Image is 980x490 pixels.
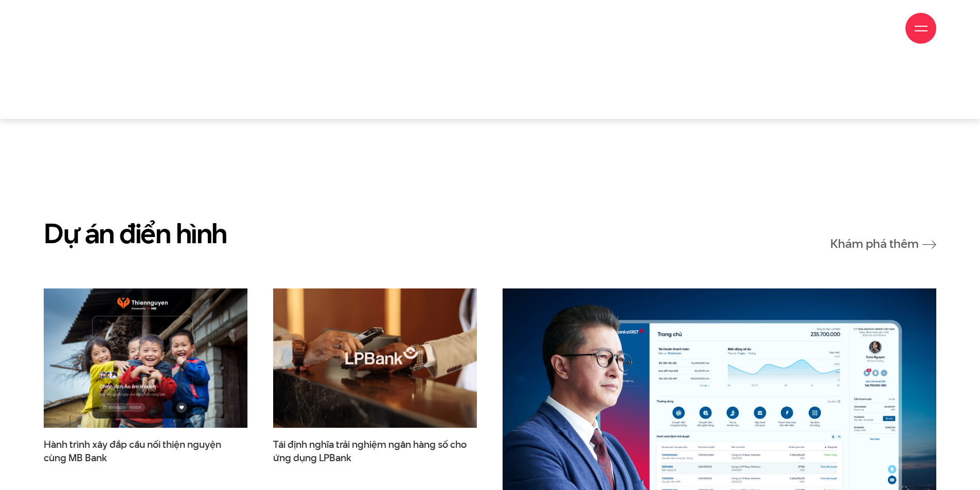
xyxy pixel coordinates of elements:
[273,451,351,465] span: ứng dụng LPBank
[44,438,247,464] a: Hành trình xây đắp cầu nối thiện nguyệncùng MB Bank
[44,451,107,465] span: cùng MB Bank
[830,237,936,250] a: Khám phá thêm
[273,438,477,464] span: Tái định nghĩa trải nghiệm ngân hàng số cho
[273,438,477,464] a: Tái định nghĩa trải nghiệm ngân hàng số choứng dụng LPBank
[44,438,247,464] span: Hành trình xây đắp cầu nối thiện nguyện
[44,216,227,250] h2: Dự án điển hình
